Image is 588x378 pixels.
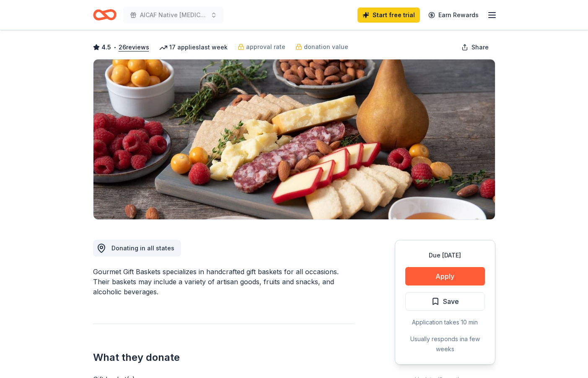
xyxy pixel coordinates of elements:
a: approval rate [238,42,285,52]
h2: What they donate [93,351,355,364]
span: • [113,44,116,51]
button: Share [455,39,495,56]
img: Image for Gourmet Gift Baskets [93,59,495,219]
span: Save [443,296,459,307]
div: Gourmet Gift Baskets specializes in handcrafted gift baskets for all occasions. Their baskets may... [93,267,355,297]
div: Due [DATE] [405,250,485,260]
button: AICAF Native [MEDICAL_DATA] Conference 2025 [123,7,224,23]
span: Share [471,42,489,52]
button: Apply [405,267,485,285]
span: Donating in all states [111,244,174,252]
span: AICAF Native [MEDICAL_DATA] Conference 2025 [140,10,207,20]
button: Save [405,292,485,311]
a: Start free trial [357,8,420,23]
div: Application takes 10 min [405,317,485,327]
span: approval rate [246,42,285,52]
a: Home [93,5,117,25]
span: 4.5 [101,42,111,52]
a: donation value [295,42,348,52]
div: 17 applies last week [159,42,228,52]
span: donation value [304,42,348,52]
a: Earn Rewards [423,8,484,23]
button: 26reviews [119,42,149,52]
div: Usually responds in a few weeks [405,334,485,354]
